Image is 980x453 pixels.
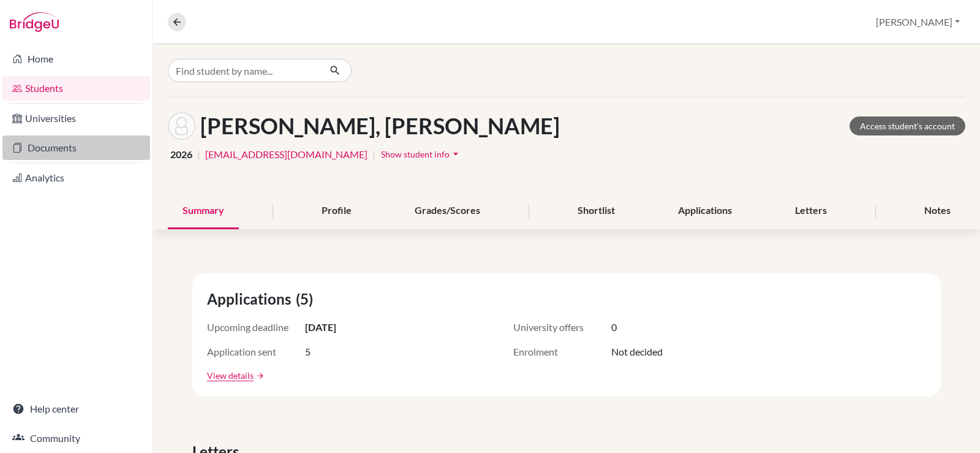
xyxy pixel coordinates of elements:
a: Students [2,76,150,101]
div: Letters [780,193,842,229]
img: Bridge-U [10,12,59,32]
div: Notes [910,193,965,229]
a: Community [2,426,150,451]
h1: [PERSON_NAME], [PERSON_NAME] [200,113,560,139]
a: Documents [2,135,150,160]
div: Summary [168,193,239,229]
span: Enrolment [513,345,611,359]
i: arrow_drop_down [450,148,462,160]
span: Application sent [207,345,305,359]
span: Show student info [381,149,450,159]
span: | [372,147,375,162]
button: [PERSON_NAME] [870,10,965,34]
a: arrow_forward [254,371,265,380]
span: 2026 [170,147,192,162]
div: Shortlist [563,193,630,229]
a: Help center [2,397,150,421]
a: Analytics [2,166,150,190]
input: Find student by name... [168,59,320,82]
span: Not decided [611,345,663,359]
a: Access student's account [850,116,965,135]
span: University offers [513,320,611,335]
span: Applications [207,288,296,310]
div: Profile [307,193,366,229]
span: (5) [296,288,318,310]
a: Universities [2,106,150,131]
span: | [197,147,200,162]
div: Grades/Scores [400,193,495,229]
a: View details [207,369,254,382]
span: Upcoming deadline [207,320,305,335]
button: Show student infoarrow_drop_down [380,145,462,164]
img: Valeria Faraj Bueso's avatar [168,112,195,140]
div: Applications [663,193,747,229]
a: [EMAIL_ADDRESS][DOMAIN_NAME] [205,147,367,162]
span: [DATE] [305,320,336,335]
span: 0 [611,320,617,335]
span: 5 [305,345,311,359]
a: Home [2,47,150,71]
